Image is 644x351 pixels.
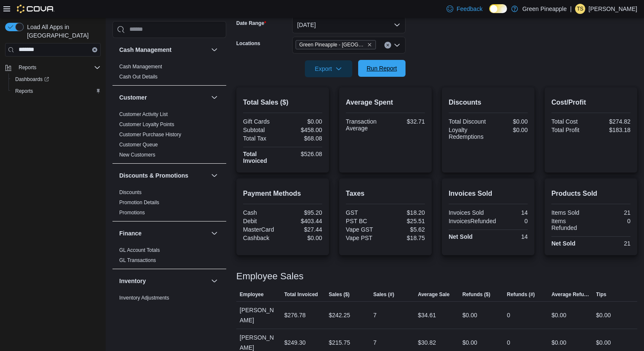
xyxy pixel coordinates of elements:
button: Inventory [209,276,219,286]
span: Reports [19,64,36,71]
div: $95.20 [284,209,322,216]
button: Open list of options [394,42,400,49]
a: Discounts [119,189,142,195]
img: Cova [17,5,55,13]
button: Reports [8,85,104,97]
button: Export [305,60,352,77]
div: Finance [112,245,226,269]
button: [DATE] [292,16,406,33]
span: Reports [15,88,33,94]
div: $0.00 [284,235,322,241]
div: $18.20 [387,209,425,216]
div: 14 [490,233,528,240]
span: Promotion Details [119,199,159,206]
div: Items Refunded [551,218,589,231]
h2: Average Spent [346,97,425,108]
div: $32.71 [387,118,425,125]
h3: Cash Management [119,46,172,54]
div: Gift Cards [243,118,281,125]
p: | [570,4,572,14]
div: 0 [507,310,510,320]
span: Average Sale [418,291,449,298]
div: $68.08 [284,135,322,142]
a: Dashboards [8,73,104,85]
button: Discounts & Promotions [209,170,219,181]
button: Clear input [92,47,97,52]
a: New Customers [119,152,155,158]
a: Feedback [443,0,486,17]
a: Promotions [119,210,145,216]
span: Sales (#) [373,291,394,298]
span: TS [577,4,583,14]
div: Vape PST [346,235,384,241]
span: Run Report [367,64,397,73]
span: Customer Loyalty Points [119,121,174,128]
div: $0.00 [463,337,477,348]
div: Subtotal [243,127,281,133]
div: $526.08 [284,151,322,157]
h3: Finance [119,229,142,238]
span: Average Refund [551,291,589,298]
span: Customer Activity List [119,111,168,118]
h2: Discounts [449,97,528,108]
div: 0 [507,337,510,348]
div: $276.78 [284,310,306,320]
a: Customer Purchase History [119,132,181,138]
div: Vape GST [346,226,384,233]
button: Finance [119,229,208,238]
button: Clear input [384,42,391,49]
div: 0 [499,218,528,224]
span: Reports [12,86,101,96]
div: [PERSON_NAME] [236,302,281,329]
h3: Inventory [119,277,146,285]
div: $274.82 [592,118,630,125]
button: Remove Green Pineapple - Warfield from selection in this group [367,42,372,47]
h2: Products Sold [551,189,630,199]
span: Dashboards [12,74,101,84]
div: MasterCard [243,226,281,233]
div: GST [346,209,384,216]
div: $249.30 [284,337,306,348]
span: Green Pineapple - [GEOGRAPHIC_DATA] [299,40,365,49]
span: New Customers [119,151,155,158]
a: Dashboards [12,74,52,84]
div: Total Tax [243,135,281,142]
div: Cashback [243,235,281,241]
label: Date Range [236,20,266,27]
h2: Total Sales ($) [243,97,322,108]
div: Total Profit [551,127,589,133]
div: $5.62 [387,226,425,233]
a: Cash Management [119,64,162,70]
div: 7 [373,337,377,348]
h3: Customer [119,93,147,102]
a: GL Account Totals [119,247,160,253]
nav: Complex example [5,58,101,119]
div: Customer [112,109,226,163]
div: $0.00 [596,310,611,320]
span: Sales ($) [329,291,349,298]
div: $0.00 [284,118,322,125]
div: $183.18 [592,127,630,133]
div: $0.00 [463,310,477,320]
span: Load All Apps in [GEOGRAPHIC_DATA] [24,23,101,40]
button: Finance [209,228,219,238]
div: $403.44 [284,218,322,224]
strong: Total Invoiced [243,151,267,164]
button: Discounts & Promotions [119,171,208,180]
button: Run Report [358,60,406,77]
div: Loyalty Redemptions [449,127,487,140]
span: Reports [15,62,101,73]
p: [PERSON_NAME] [589,4,637,14]
span: Promotions [119,209,145,216]
div: Total Discount [449,118,487,125]
label: Locations [236,40,260,47]
strong: Net Sold [551,240,575,247]
span: Refunds (#) [507,291,535,298]
div: $0.00 [551,310,566,320]
div: $34.61 [418,310,436,320]
div: $0.00 [490,127,528,133]
div: $242.25 [329,310,350,320]
span: Dashboards [15,76,49,83]
span: Tips [596,291,606,298]
strong: Net Sold [449,233,473,240]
